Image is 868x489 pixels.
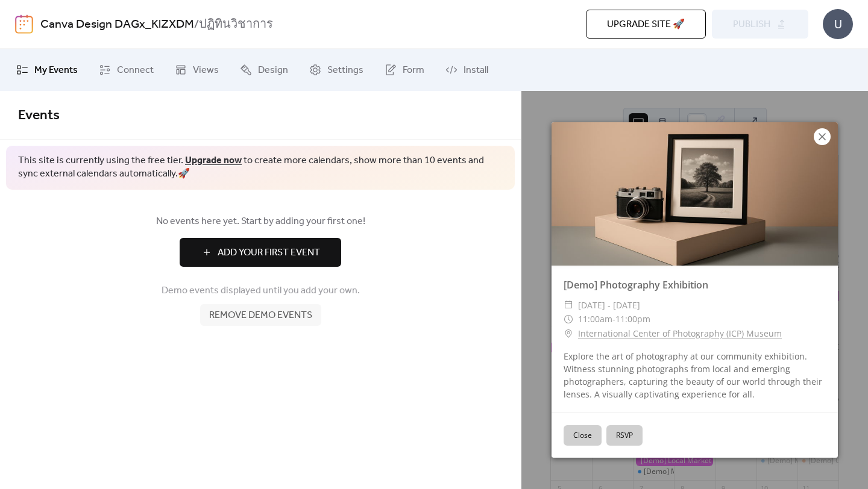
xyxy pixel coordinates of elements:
a: Form [376,54,433,86]
a: My Events [7,54,87,86]
span: Install [464,63,488,78]
button: Remove demo events [200,304,321,326]
span: Demo events displayed until you add your own. [162,284,360,298]
a: International Center of Photography (ICP) Museum [578,326,782,341]
span: 11:00am [578,313,612,325]
span: No events here yet. Start by adding your first one! [18,214,503,229]
span: Add Your First Event [218,246,320,260]
a: Views [166,54,228,86]
span: Upgrade site 🚀 [607,17,685,32]
div: ​ [564,326,573,341]
b: ปฏิทินวิชาการ [199,13,273,36]
a: Install [436,54,497,86]
span: My Events [34,63,78,78]
span: Connect [117,63,154,78]
a: Settings [300,54,373,86]
div: U [823,9,853,39]
span: Events [18,102,60,129]
button: Close [564,425,602,446]
img: logo [15,14,33,34]
div: Explore the art of photography at our community exhibition. Witness stunning photographs from loc... [552,350,838,400]
span: Settings [327,63,363,78]
b: / [194,13,199,36]
div: ​ [564,298,573,313]
span: [DATE] - [DATE] [578,298,640,313]
a: Canva Design DAGx_KlZXDM [40,13,194,36]
span: 11:00pm [615,313,650,325]
a: Add Your First Event [18,238,503,267]
div: [Demo] Photography Exhibition [552,278,838,292]
span: Views [193,63,219,78]
a: Design [231,54,297,86]
a: Upgrade now [185,151,242,170]
span: Remove demo events [209,308,312,323]
button: Add Your First Event [180,238,341,267]
button: RSVP [606,425,643,446]
span: This site is currently using the free tier. to create more calendars, show more than 10 events an... [18,154,503,181]
div: ​ [564,312,573,326]
span: - [612,313,615,325]
button: Upgrade site 🚀 [586,10,706,39]
a: Connect [90,54,163,86]
span: Form [403,63,424,78]
span: Design [258,63,288,78]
